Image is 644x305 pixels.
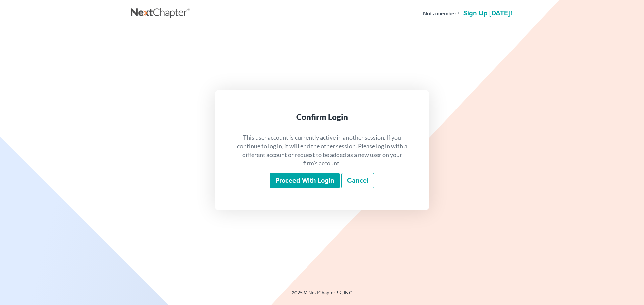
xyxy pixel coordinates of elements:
[270,173,340,188] input: Proceed with login
[462,10,513,17] a: Sign up [DATE]!
[341,173,374,188] a: Cancel
[131,289,513,301] div: 2025 © NextChapterBK, INC
[236,133,408,168] p: This user account is currently active in another session. If you continue to log in, it will end ...
[423,10,459,17] strong: Not a member?
[236,111,408,122] div: Confirm Login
